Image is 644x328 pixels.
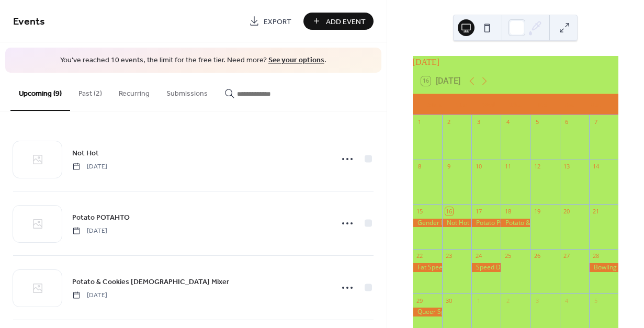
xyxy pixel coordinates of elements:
[72,148,99,159] span: Not Hot
[72,212,130,223] span: Potato POTAHTO
[533,252,541,260] div: 26
[416,297,424,304] div: 29
[448,94,475,115] div: Tue
[474,252,482,260] div: 24
[416,207,424,215] div: 15
[413,219,442,228] div: Gender Non Conforming Speed Dating
[413,308,442,316] div: Queer Speed Dating
[533,163,541,171] div: 12
[474,207,482,215] div: 17
[504,163,512,171] div: 11
[592,207,600,215] div: 21
[421,94,448,115] div: Mon
[264,16,291,27] span: Export
[72,147,99,159] a: Not Hot
[504,207,512,215] div: 18
[563,118,571,126] div: 6
[502,94,529,115] div: Thu
[504,297,512,304] div: 2
[70,73,110,110] button: Past (2)
[158,73,216,110] button: Submissions
[10,73,70,111] button: Upcoming (9)
[110,73,158,110] button: Recurring
[583,94,610,115] div: Sun
[529,94,556,115] div: Fri
[445,252,453,260] div: 23
[72,276,229,287] span: Potato & Cookies [DEMOGRAPHIC_DATA] Mixer
[563,207,571,215] div: 20
[72,211,130,223] a: Potato POTAHTO
[445,297,453,304] div: 30
[533,297,541,304] div: 3
[72,162,107,171] span: [DATE]
[563,163,571,171] div: 13
[592,118,600,126] div: 7
[241,13,299,30] a: Export
[474,297,482,304] div: 1
[592,252,600,260] div: 28
[589,263,618,272] div: Bowling For Potato Soup
[416,163,424,171] div: 8
[563,297,571,304] div: 4
[471,219,501,228] div: Potato POTAHTO
[413,56,618,69] div: [DATE]
[474,118,482,126] div: 3
[501,219,530,228] div: Potato & Cookies Queer Mixer
[475,94,502,115] div: Wed
[592,297,600,304] div: 5
[416,252,424,260] div: 22
[533,118,541,126] div: 5
[445,163,453,171] div: 9
[268,53,324,67] a: See your options
[504,252,512,260] div: 25
[72,290,107,300] span: [DATE]
[445,118,453,126] div: 2
[16,55,371,66] span: You've reached 10 events, the limit for the free tier. Need more? .
[474,163,482,171] div: 10
[592,163,600,171] div: 14
[72,226,107,235] span: [DATE]
[416,118,424,126] div: 1
[533,207,541,215] div: 19
[413,263,442,272] div: Fat Speed Dating
[445,207,453,215] div: 16
[556,94,583,115] div: Sat
[471,263,501,272] div: Speed Dating
[72,276,229,288] a: Potato & Cookies [DEMOGRAPHIC_DATA] Mixer
[563,252,571,260] div: 27
[442,219,471,228] div: Not Hot
[13,12,45,32] span: Events
[504,118,512,126] div: 4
